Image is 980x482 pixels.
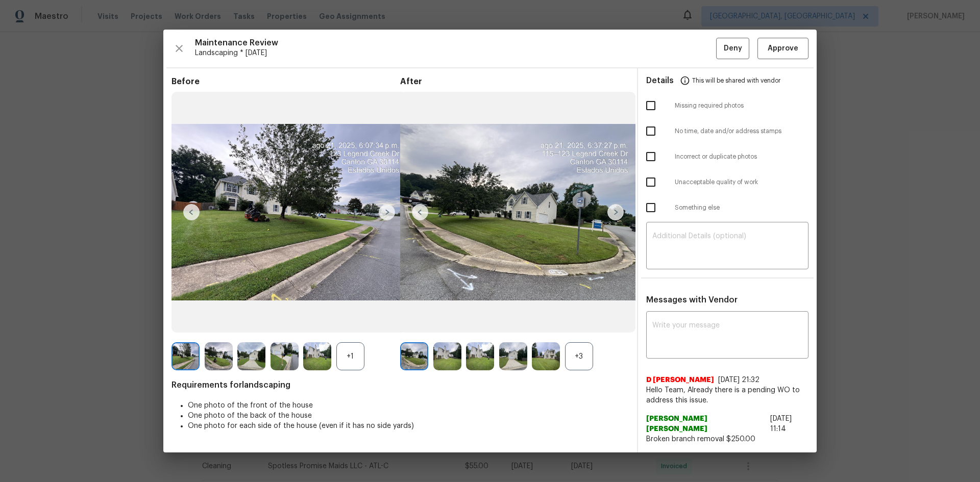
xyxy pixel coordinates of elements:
[188,411,629,421] li: One photo of the back of the house
[638,93,817,118] div: Missing required photos
[646,414,766,434] span: [PERSON_NAME] [PERSON_NAME]
[336,342,364,370] div: +1
[646,296,738,304] span: Messages with Vendor
[188,400,629,411] li: One photo of the front of the house
[770,415,792,433] span: [DATE] 11:14
[692,68,780,93] span: This will be shared with vendor
[646,68,674,93] span: Details
[675,204,808,212] span: Something else
[675,102,808,110] span: Missing required photos
[724,42,742,55] span: Deny
[768,42,798,55] span: Approve
[638,169,817,195] div: Unacceptable quality of work
[646,375,714,385] span: D [PERSON_NAME]
[400,77,629,87] span: After
[379,204,395,220] img: right-chevron-button-url
[171,77,400,87] span: Before
[188,421,629,431] li: One photo for each side of the house (even if it has no side yards)
[646,385,808,405] span: Hello Team, Already there is a pending WO to address this issue.
[675,178,808,187] span: Unacceptable quality of work
[607,204,624,220] img: right-chevron-button-url
[412,204,428,220] img: left-chevron-button-url
[646,434,808,444] span: Broken branch removal $250.00
[565,342,593,370] div: +3
[675,153,808,161] span: Incorrect or duplicate photos
[757,38,808,60] button: Approve
[183,204,200,220] img: left-chevron-button-url
[638,144,817,169] div: Incorrect or duplicate photos
[718,376,759,384] span: [DATE] 21:32
[675,127,808,136] span: No time, date and/or address stamps
[195,38,716,48] span: Maintenance Review
[716,38,749,60] button: Deny
[638,195,817,220] div: Something else
[171,380,629,390] span: Requirements for landscaping
[638,118,817,144] div: No time, date and/or address stamps
[195,48,716,58] span: Landscaping * [DATE]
